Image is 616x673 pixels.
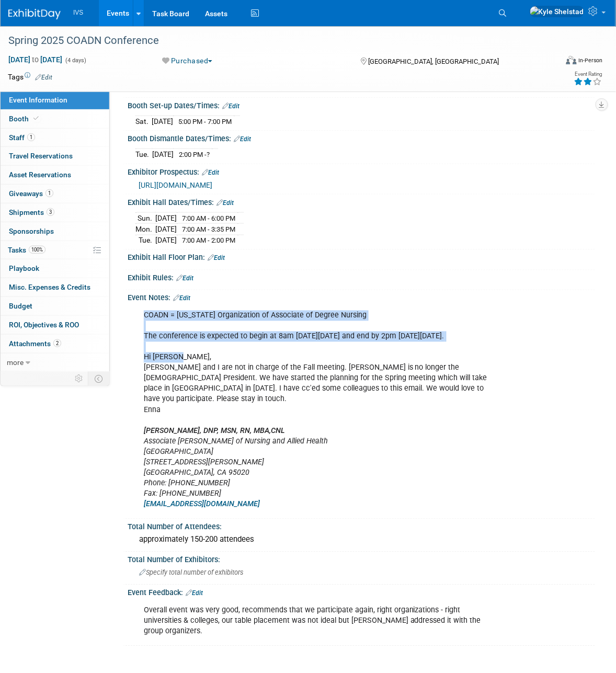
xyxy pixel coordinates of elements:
div: Exhibit Hall Dates/Times: [128,195,595,208]
a: Edit [222,102,239,110]
td: [DATE] [155,224,177,235]
span: Shipments [9,208,54,216]
a: Tasks100% [1,241,109,259]
td: [DATE] [155,235,177,246]
a: Edit [234,135,251,143]
a: [URL][DOMAIN_NAME] [139,181,212,189]
span: 1 [45,189,53,197]
td: [DATE] [152,149,174,159]
div: Exhibit Rules: [128,270,595,284]
div: approximately 150-200 attendees [135,532,587,548]
span: IVS [73,9,83,16]
span: ROI, Objectives & ROO [9,321,79,329]
a: Booth [1,110,109,128]
div: Exhibit Hall Floor Plan: [128,250,595,264]
i: Associate [PERSON_NAME] of Nursing and Allied Health [144,437,328,446]
td: Tue. [135,235,155,246]
div: Booth Set-up Dates/Times: [128,98,595,111]
td: Personalize Event Tab Strip [70,372,88,385]
span: [DATE] [DATE] [8,55,63,64]
a: Travel Reservations [1,147,109,165]
span: Event Information [9,96,67,104]
img: Kyle Shelstad [530,6,585,17]
span: more [7,358,24,367]
td: Tags [8,72,52,82]
span: 7:00 AM - 3:35 PM [182,225,235,233]
i: Booth reservation complete [33,116,39,121]
a: Edit [173,295,190,302]
a: Edit [208,255,225,262]
div: Total Number of Attendees: [128,519,595,532]
button: Purchased [158,55,216,66]
span: 3 [47,208,54,216]
div: Booth Dismantle Dates/Times: [128,131,595,144]
i: [GEOGRAPHIC_DATA] [144,448,213,457]
a: Misc. Expenses & Credits [1,278,109,296]
a: Event Information [1,91,109,109]
span: 5:00 PM - 7:00 PM [178,118,232,126]
td: Sat. [135,116,152,127]
span: Tasks [8,246,45,254]
a: Asset Reservations [1,166,109,184]
i: [GEOGRAPHIC_DATA], CA 95020 [144,469,249,477]
div: Overall event was very good, recommends that we participate again, right organizations - right un... [136,600,501,642]
span: to [30,55,40,64]
div: Spring 2025 COADN Conference [5,31,545,50]
a: Edit [186,590,203,597]
td: Toggle Event Tabs [88,372,110,385]
div: Event Notes: [128,290,595,304]
span: Attachments [9,339,61,348]
td: [DATE] [152,116,173,127]
i: [PERSON_NAME], DNP, MSN, RN, MBA,CNL [144,427,285,436]
td: [DATE] [155,212,177,224]
a: Edit [216,199,234,207]
div: Exhibitor Prospectus: [128,164,595,178]
span: Misc. Expenses & Credits [9,283,90,291]
a: Edit [202,169,219,176]
span: [GEOGRAPHIC_DATA], [GEOGRAPHIC_DATA] [369,58,499,65]
div: COADN = [US_STATE] Organization of Associate of Degree Nursing The conference is expected to begi... [136,305,501,515]
div: Event Rating [574,72,602,77]
i: Phone: [PHONE_NUMBER] [144,479,230,488]
i: [STREET_ADDRESS][PERSON_NAME] [144,458,264,467]
span: Sponsorships [9,227,54,235]
td: Sun. [135,212,155,224]
span: 7:00 AM - 2:00 PM [182,237,235,245]
a: Playbook [1,259,109,278]
span: 7:00 AM - 6:00 PM [182,214,235,222]
div: Event Feedback: [128,585,595,599]
span: Playbook [9,264,39,272]
i: Fax: [PHONE_NUMBER] [144,489,221,498]
span: 2:00 PM - [179,151,210,158]
td: Tue. [135,149,152,159]
div: In-Person [578,56,603,64]
span: ? [207,151,210,158]
a: ROI, Objectives & ROO [1,316,109,334]
td: Mon. [135,224,155,235]
span: Asset Reservations [9,170,71,179]
a: Shipments3 [1,203,109,222]
span: Specify total number of exhibitors [139,569,243,577]
div: Event Format [510,54,603,70]
a: Staff1 [1,129,109,147]
span: 1 [27,133,35,141]
span: 2 [53,339,61,347]
a: Edit [35,74,52,81]
span: Staff [9,133,35,142]
span: 100% [29,246,45,254]
img: ExhibitDay [8,9,61,19]
div: Total Number of Exhibitors: [128,552,595,565]
span: Giveaways [9,189,53,198]
span: Travel Reservations [9,152,73,160]
a: Attachments2 [1,335,109,353]
a: more [1,353,109,372]
span: (4 days) [64,57,86,64]
span: Booth [9,115,41,123]
a: [EMAIL_ADDRESS][DOMAIN_NAME] [144,500,260,509]
a: Giveaways1 [1,185,109,203]
span: Budget [9,302,32,310]
a: Budget [1,297,109,315]
img: Format-Inperson.png [566,56,577,64]
a: Edit [176,275,193,282]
